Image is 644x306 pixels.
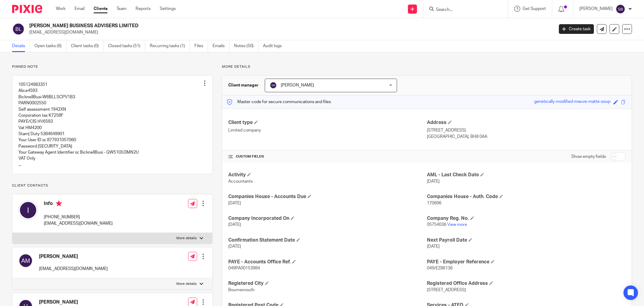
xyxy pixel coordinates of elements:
[228,223,241,227] span: [DATE]
[427,201,441,205] span: 170696
[228,119,427,126] h4: Client type
[263,40,286,52] a: Audit logs
[427,266,453,270] span: 049/EZ86136
[39,253,108,260] h4: [PERSON_NAME]
[427,179,440,184] span: [DATE]
[427,194,626,200] h4: Companies House - Auth. Code
[427,288,466,292] span: [STREET_ADDRESS]
[234,40,258,52] a: Notes (50)
[71,40,104,52] a: Client tasks (0)
[228,259,427,265] h4: PAYE - Accounts Office Ref.
[228,266,260,270] span: 049PA00153984
[213,40,229,52] a: Emails
[227,99,331,105] p: Master code for secure communications and files
[427,127,626,133] p: [STREET_ADDRESS]
[427,244,440,249] span: [DATE]
[12,183,213,188] p: Client contacts
[447,223,467,227] a: View more
[29,29,550,35] p: [EMAIL_ADDRESS][DOMAIN_NAME]
[56,200,62,207] i: Primary
[12,40,30,52] a: Details
[228,172,427,178] h4: Activity
[75,6,85,12] a: Email
[176,282,197,286] p: More details
[228,215,427,222] h4: Company Incorporated On
[616,4,625,14] img: svg%3E
[427,172,626,178] h4: AML - Last Check Date
[228,244,241,249] span: [DATE]
[427,259,626,265] h4: PAYE - Employer Reference
[228,288,255,292] span: Bournemouth
[12,23,25,35] img: svg%3E
[571,154,606,160] label: Show empty fields
[12,64,213,69] p: Pinned note
[559,24,594,34] a: Create task
[44,220,113,226] p: [EMAIL_ADDRESS][DOMAIN_NAME]
[136,6,151,12] a: Reports
[150,40,190,52] a: Recurring tasks (1)
[12,5,42,13] img: Pixie
[427,134,626,140] p: [GEOGRAPHIC_DATA], BH8 0AA
[281,83,314,87] span: [PERSON_NAME]
[228,194,427,200] h4: Companies House - Accounts Due
[56,6,66,12] a: Work
[44,214,113,220] p: [PHONE_NUMBER]
[427,215,626,222] h4: Company Reg. No.
[228,179,253,184] span: Accountants
[228,154,427,159] h4: CUSTOM FIELDS
[29,23,446,29] h2: [PERSON_NAME] BUSINESS ADVISERS LIMITED
[39,299,141,305] h4: [PERSON_NAME]
[34,40,66,52] a: Open tasks (6)
[579,6,613,12] p: [PERSON_NAME]
[108,40,145,52] a: Closed tasks (51)
[94,6,107,12] a: Clients
[228,280,427,287] h4: Registered City
[228,82,259,88] h3: Client manager
[160,6,176,12] a: Settings
[44,200,113,208] h4: Info
[228,127,427,133] p: Limited company
[18,200,38,220] img: svg%3E
[427,280,626,287] h4: Registered Office Address
[427,237,626,243] h4: Next Payroll Date
[427,223,446,227] span: 05754036
[523,7,546,11] span: Get Support
[435,7,490,13] input: Search
[39,266,108,272] p: [EMAIL_ADDRESS][DOMAIN_NAME]
[228,201,241,205] span: [DATE]
[117,6,127,12] a: Team
[228,237,427,243] h4: Confirmation Statement Date
[176,236,197,241] p: More details
[270,82,277,89] img: svg%3E
[427,119,626,126] h4: Address
[222,64,632,69] p: More details
[18,253,33,268] img: svg%3E
[194,40,208,52] a: Files
[534,99,610,106] div: genetically-modified-mauve-matte-soup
